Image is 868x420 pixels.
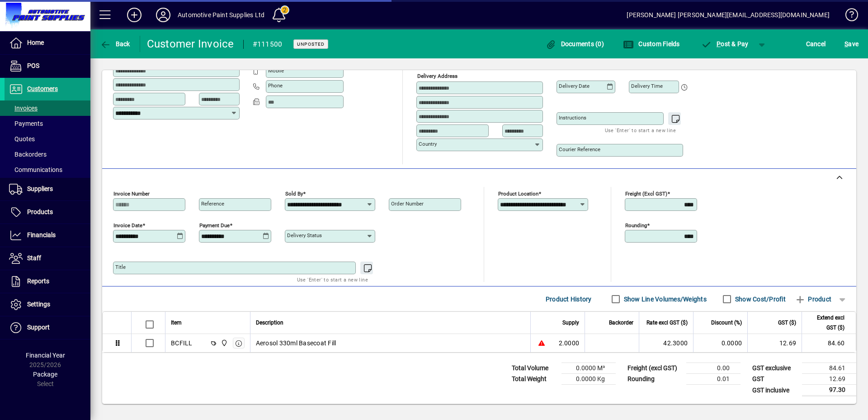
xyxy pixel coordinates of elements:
mat-label: Payment due [199,222,230,229]
a: Reports [5,270,90,293]
span: Description [256,318,283,328]
span: Backorder [609,318,633,328]
span: Unposted [297,41,325,47]
button: Back [98,36,132,52]
button: Save [842,36,861,52]
span: Quotes [9,135,35,143]
button: Product History [542,291,595,307]
a: Home [5,32,90,54]
mat-label: Title [115,264,126,270]
button: Custom Fields [621,36,682,52]
span: Settings [27,301,50,308]
mat-label: Sold by [285,191,303,197]
button: Add [120,7,149,23]
span: Customers [27,85,58,92]
div: Automotive Paint Supplies Ltd [178,8,264,22]
span: Cancel [806,37,826,51]
mat-label: Order number [391,200,424,207]
td: Freight (excl GST) [623,363,686,374]
mat-label: Delivery status [287,232,322,239]
mat-label: Instructions [559,115,586,121]
a: Suppliers [5,178,90,200]
label: Show Cost/Profit [733,295,786,304]
span: Staff [27,254,41,262]
span: Support [27,324,50,331]
span: Custom Fields [623,40,680,48]
td: GST exclusive [748,363,802,374]
span: Backorders [9,151,47,158]
span: Automotive Paint Supplies Ltd [218,338,229,348]
button: Cancel [804,36,828,52]
a: Financials [5,224,90,247]
span: Product [795,292,831,306]
label: Show Line Volumes/Weights [622,295,707,304]
td: 84.60 [802,334,856,352]
a: Communications [5,162,90,177]
span: 2.0000 [559,339,580,348]
span: ave [844,37,859,51]
span: S [844,40,848,48]
span: GST ($) [778,318,796,328]
span: Product History [546,292,592,306]
a: Support [5,316,90,339]
td: 0.0000 [693,334,747,352]
td: 0.0000 Kg [561,374,616,385]
span: Products [27,208,53,215]
button: Post & Pay [697,36,753,52]
a: Backorders [5,147,90,162]
td: GST [748,374,802,385]
button: Product [790,291,836,307]
span: POS [27,62,39,69]
div: [PERSON_NAME] [PERSON_NAME][EMAIL_ADDRESS][DOMAIN_NAME] [627,8,830,22]
span: P [717,40,721,48]
mat-label: Delivery time [631,83,663,89]
span: Item [171,318,182,328]
span: Suppliers [27,185,53,192]
mat-label: Product location [498,191,538,197]
span: Back [100,40,130,48]
td: 0.01 [686,374,741,385]
mat-hint: Use 'Enter' to start a new line [297,274,368,285]
td: Total Volume [507,363,561,374]
button: Documents (0) [543,36,606,52]
span: Rate excl GST ($) [646,318,688,328]
span: Package [33,371,57,378]
a: Knowledge Base [839,2,857,31]
td: 12.69 [747,334,802,352]
span: Financials [27,231,56,239]
a: POS [5,55,90,77]
td: 0.00 [686,363,741,374]
mat-hint: Use 'Enter' to start a new line [605,125,676,135]
mat-label: Phone [268,82,283,89]
a: Products [5,201,90,224]
span: Invoices [9,105,38,112]
span: ost & Pay [701,40,749,48]
div: #111500 [253,37,283,52]
span: Communications [9,166,62,173]
td: 12.69 [802,374,856,385]
mat-label: Invoice number [113,191,150,197]
mat-label: Delivery date [559,83,590,89]
span: Reports [27,277,49,285]
td: Rounding [623,374,686,385]
mat-label: Invoice date [113,222,142,229]
span: Payments [9,120,43,127]
td: Total Weight [507,374,561,385]
mat-label: Rounding [625,222,647,229]
span: Discount (%) [711,318,742,328]
mat-label: Freight (excl GST) [625,191,667,197]
a: Quotes [5,131,90,147]
mat-label: Country [419,141,437,147]
mat-label: Mobile [268,67,284,74]
span: Financial Year [26,352,65,359]
span: Aerosol 330ml Basecoat Fill [256,339,336,348]
a: Staff [5,247,90,270]
td: GST inclusive [748,385,802,396]
span: Extend excl GST ($) [807,313,844,333]
mat-label: Courier Reference [559,146,600,153]
td: 97.30 [802,385,856,396]
app-page-header-button: Back [90,36,140,52]
span: Supply [562,318,579,328]
div: 42.3000 [645,339,688,348]
span: Home [27,39,44,46]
